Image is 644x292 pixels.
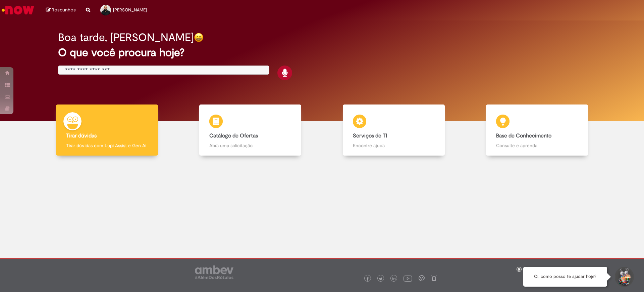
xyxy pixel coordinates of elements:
[35,105,179,156] a: Tirar dúvidas Tirar dúvidas com Lupi Assist e Gen Ai
[366,277,369,281] img: logo_footer_facebook.png
[523,267,607,287] div: Oi, como posso te ajudar hoje?
[404,274,412,283] img: logo_footer_youtube.png
[113,7,147,13] span: [PERSON_NAME]
[52,7,76,13] span: Rascunhos
[353,142,435,149] p: Encontre ajuda
[195,265,233,279] img: logo_footer_ambev_rotulo_gray.png
[419,275,425,281] img: logo_footer_workplace.png
[322,105,466,156] a: Serviços de TI Encontre ajuda
[194,33,204,42] img: happy-face.png
[466,105,609,156] a: Base de Conhecimento Consulte e aprenda
[392,277,396,281] img: logo_footer_linkedin.png
[431,275,437,281] img: logo_footer_naosei.png
[496,132,551,139] b: Base de Conhecimento
[46,7,76,13] a: Rascunhos
[614,267,634,287] button: Iniciar Conversa de Suporte
[179,105,322,156] a: Catálogo de Ofertas Abra uma solicitação
[496,142,578,149] p: Consulte e aprenda
[58,47,586,58] h2: O que você procura hoje?
[58,32,194,43] h2: Boa tarde, [PERSON_NAME]
[209,142,291,149] p: Abra uma solicitação
[66,142,148,149] p: Tirar dúvidas com Lupi Assist e Gen Ai
[379,277,382,281] img: logo_footer_twitter.png
[66,132,97,139] b: Tirar dúvidas
[1,3,35,17] img: ServiceNow
[353,132,387,139] b: Serviços de TI
[209,132,258,139] b: Catálogo de Ofertas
